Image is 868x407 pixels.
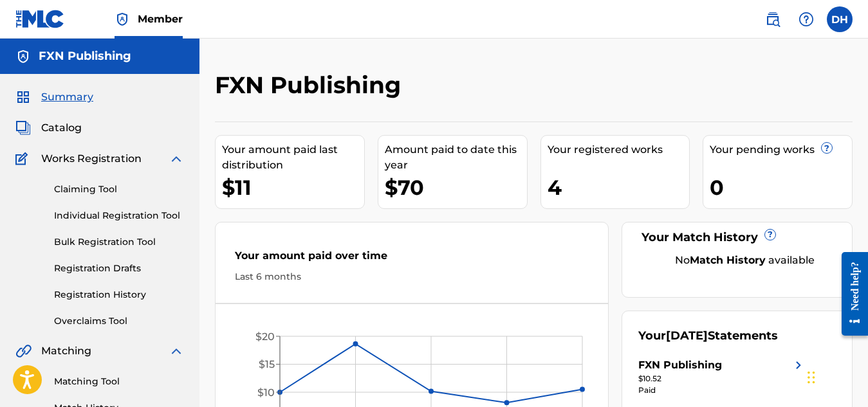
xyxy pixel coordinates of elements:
[15,120,31,136] img: Catalog
[41,89,93,105] span: Summary
[15,120,82,136] a: CatalogCatalog
[169,343,184,359] img: expand
[765,230,775,240] span: ?
[638,357,722,373] div: FXN Publishing
[832,242,868,346] iframe: Resource Center
[259,358,275,370] tspan: $15
[169,151,184,167] img: expand
[235,270,589,284] div: Last 6 months
[690,254,766,266] strong: Match History
[222,142,364,173] div: Your amount paid last distribution
[793,6,819,32] div: Help
[41,343,91,359] span: Matching
[385,173,527,202] div: $70
[654,253,836,268] div: No available
[638,327,778,345] div: Your Statements
[638,229,836,246] div: Your Match History
[827,6,853,32] div: User Menu
[548,173,690,202] div: 4
[54,288,184,302] a: Registration History
[760,6,786,32] a: Public Search
[54,235,184,249] a: Bulk Registration Tool
[54,314,184,328] a: Overclaims Tool
[822,143,832,153] span: ?
[548,142,690,158] div: Your registered works
[638,384,806,396] div: Paid
[54,262,184,275] a: Registration Drafts
[54,209,184,222] a: Individual Registration Tool
[115,12,130,27] img: Top Rightsholder
[257,386,275,399] tspan: $10
[808,358,815,397] div: Drag
[15,49,31,64] img: Accounts
[54,375,184,388] a: Matching Tool
[15,89,93,105] a: SummarySummary
[791,357,806,373] img: right chevron icon
[765,12,780,27] img: search
[15,151,32,167] img: Works Registration
[138,12,183,26] span: Member
[215,71,407,100] h2: FXN Publishing
[255,330,275,343] tspan: $20
[39,49,131,64] h5: FXN Publishing
[15,10,65,28] img: MLC Logo
[710,142,852,158] div: Your pending works
[385,142,527,173] div: Amount paid to date this year
[54,183,184,196] a: Claiming Tool
[15,343,32,359] img: Matching
[222,173,364,202] div: $11
[41,120,82,136] span: Catalog
[15,89,31,105] img: Summary
[804,345,868,407] iframe: Chat Widget
[638,357,806,396] a: FXN Publishingright chevron icon$10.52Paid
[666,329,708,343] span: [DATE]
[799,12,814,27] img: help
[235,248,589,270] div: Your amount paid over time
[638,373,806,384] div: $10.52
[710,173,852,202] div: 0
[41,151,142,167] span: Works Registration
